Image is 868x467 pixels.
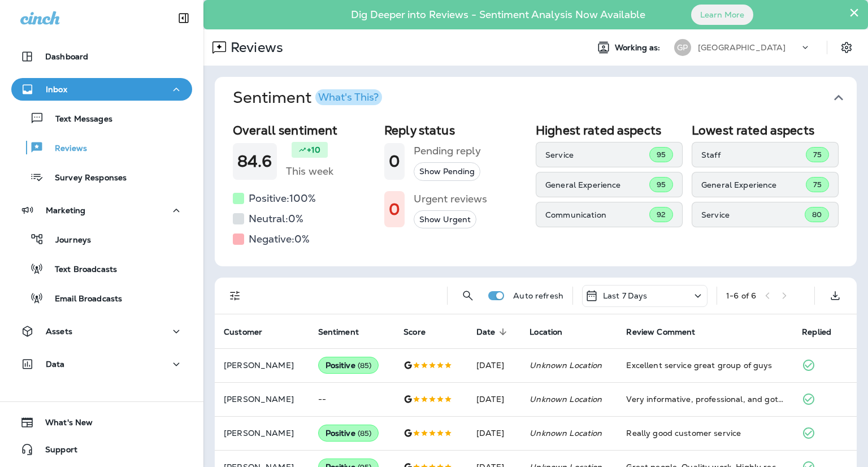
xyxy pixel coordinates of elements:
span: Location [530,327,577,337]
button: What's New [11,411,192,434]
div: SentimentWhat's This? [215,119,857,266]
p: Dig Deeper into Reviews - Sentiment Analysis Now Available [318,13,678,16]
p: Service [545,150,649,159]
p: Communication [545,210,649,219]
button: Text Messages [11,106,192,130]
p: Dashboard [45,52,88,61]
p: +10 [307,144,320,155]
h1: 0 [389,152,400,171]
button: SentimentWhat's This? [224,77,866,119]
p: [PERSON_NAME] [224,395,300,404]
p: General Experience [701,180,806,189]
span: What's New [34,418,93,431]
p: Text Messages [44,114,112,125]
div: Excellent service great group of guys [626,360,784,371]
h5: Positive: 100 % [249,189,316,207]
span: Working as: [615,43,663,53]
span: Date [476,327,496,337]
button: Text Broadcasts [11,257,192,280]
h1: 0 [389,200,400,219]
p: [GEOGRAPHIC_DATA] [698,43,785,52]
h2: Highest rated aspects [536,123,683,137]
td: [DATE] [467,382,520,416]
span: 75 [813,180,822,189]
div: What's This? [318,92,379,102]
span: Score [403,327,440,337]
button: Collapse Sidebar [168,7,199,29]
button: Data [11,353,192,375]
span: Customer [224,327,262,337]
span: Sentiment [318,327,374,337]
span: Support [34,445,77,459]
h2: Reply status [384,123,527,137]
button: Assets [11,320,192,343]
div: Positive [318,357,379,374]
h1: 84.6 [237,152,272,171]
h5: Urgent reviews [414,190,487,208]
h2: Overall sentiment [233,123,375,137]
button: Close [849,3,860,21]
span: Location [530,327,562,337]
button: Learn More [691,5,753,25]
button: Show Urgent [414,210,476,229]
span: 92 [657,210,666,219]
td: [DATE] [467,416,520,450]
p: Email Broadcasts [44,294,122,305]
td: [DATE] [467,348,520,382]
div: GP [674,39,691,56]
span: ( 85 ) [358,361,372,370]
span: Score [403,327,426,337]
span: Date [476,327,510,337]
p: Staff [701,150,806,159]
p: Text Broadcasts [44,265,117,275]
p: Last 7 Days [603,291,648,300]
p: Auto refresh [513,291,563,300]
button: Export as CSV [824,284,847,307]
span: 80 [812,210,822,219]
p: [PERSON_NAME] [224,361,300,370]
button: Filters [224,284,246,307]
td: -- [309,382,395,416]
p: [PERSON_NAME] [224,429,300,438]
span: Customer [224,327,277,337]
div: Really good customer service [626,427,784,439]
span: Replied [802,327,831,337]
h5: Negative: 0 % [249,230,310,248]
p: Assets [46,327,72,336]
h1: Sentiment [233,88,382,107]
button: Reviews [11,136,192,159]
p: Reviews [44,144,87,154]
span: Sentiment [318,327,359,337]
div: 1 - 6 of 6 [726,291,756,300]
p: Inbox [46,85,67,94]
span: Review Comment [626,327,695,337]
h5: Pending reply [414,142,481,160]
div: Positive [318,425,379,442]
p: Journeys [44,235,91,246]
button: What's This? [315,89,382,105]
span: ( 85 ) [358,429,372,438]
span: Replied [802,327,846,337]
button: Email Broadcasts [11,286,192,310]
button: Inbox [11,78,192,101]
em: Unknown Location [530,428,602,438]
button: Dashboard [11,45,192,68]
span: 95 [657,180,666,189]
p: General Experience [545,180,649,189]
button: Search Reviews [457,284,479,307]
button: Survey Responses [11,165,192,189]
button: Support [11,438,192,461]
p: Data [46,360,65,369]
p: Reviews [226,39,283,56]
button: Journeys [11,227,192,251]
p: Service [701,210,805,219]
button: Settings [836,37,857,58]
em: Unknown Location [530,394,602,404]
h5: This week [286,162,333,180]
h5: Neutral: 0 % [249,210,303,228]
button: Marketing [11,199,192,222]
span: 95 [657,150,666,159]
em: Unknown Location [530,360,602,370]
h2: Lowest rated aspects [692,123,839,137]
button: Show Pending [414,162,480,181]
